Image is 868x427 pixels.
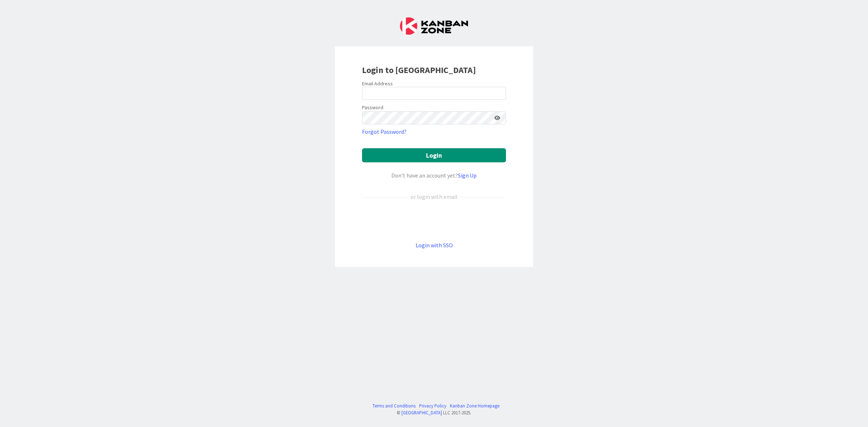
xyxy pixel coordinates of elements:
[369,409,499,416] div: © LLC 2017- 2025 .
[362,171,506,180] div: Don’t have an account yet?
[362,64,476,76] b: Login to [GEOGRAPHIC_DATA]
[450,402,499,409] a: Kanban Zone Homepage
[362,127,407,136] a: Forgot Password?
[362,80,393,87] label: Email Address
[419,402,446,409] a: Privacy Policy
[416,242,453,249] a: Login with SSO
[409,192,459,201] div: or login with email
[458,172,477,179] a: Sign Up
[362,104,383,111] label: Password
[400,17,468,35] img: Kanban Zone
[358,213,510,229] iframe: Sign in with Google Button
[401,410,442,415] a: [GEOGRAPHIC_DATA]
[373,402,416,409] a: Terms and Conditions
[362,148,506,162] button: Login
